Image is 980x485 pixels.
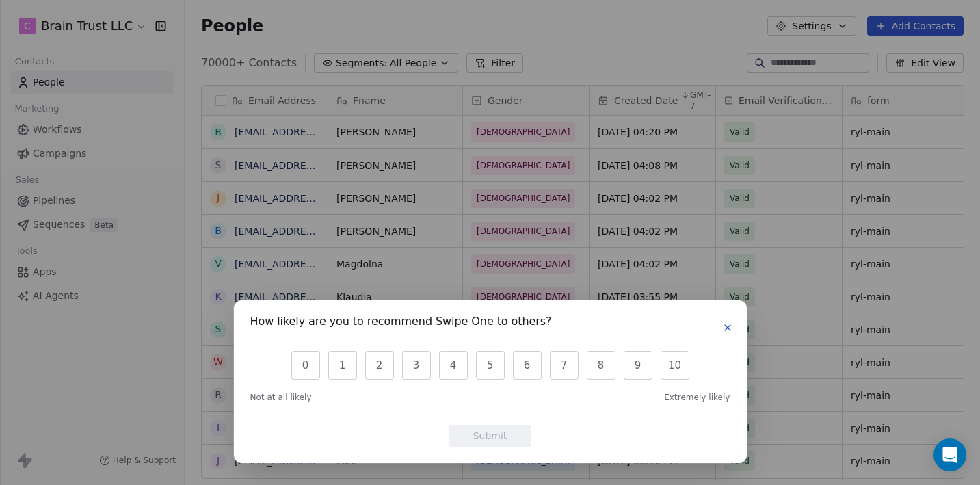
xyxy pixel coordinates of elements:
button: 0 [291,351,320,380]
button: 4 [439,351,468,380]
button: Submit [449,425,531,447]
span: Not at all likely [250,392,312,403]
button: 1 [328,351,357,380]
h1: How likely are you to recommend Swipe One to others? [250,317,552,330]
button: 2 [365,351,394,380]
button: 10 [661,351,689,380]
button: 6 [513,351,542,380]
button: 9 [624,351,652,380]
button: 5 [476,351,505,380]
span: Extremely likely [664,392,730,403]
button: 8 [587,351,615,380]
button: 7 [550,351,579,380]
button: 3 [402,351,431,380]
